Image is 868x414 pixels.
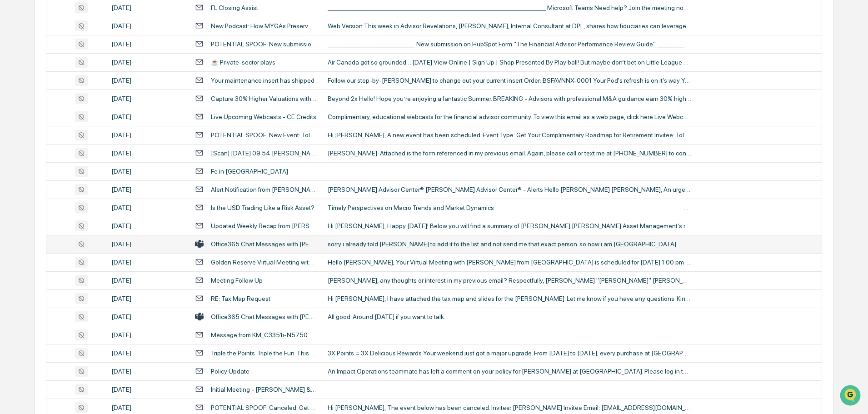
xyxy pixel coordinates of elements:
div: An Impact Operations teammate has left a comment on your policy for [PERSON_NAME] at [GEOGRAPHIC_... [328,368,691,375]
div: Capture 30% Higher Valuations with Expert M&A Guidance [211,95,317,102]
div: 🗄️ [66,115,73,123]
div: [DATE] [111,168,184,175]
div: FL Closing Assist [211,4,258,11]
div: [DATE] [111,22,184,30]
div: Initial Meeting - [PERSON_NAME] & [PERSON_NAME] [211,386,317,393]
div: POTENTIAL SPOOF: New submission on HubSpot Form "The Financial Advisor Performance Review Guide" [211,40,317,48]
div: 3X Points = 3X Delicious Rewards Your weekend just got a major upgrade. From [DATE] to [DATE], ev... [328,349,691,357]
div: [DATE] [111,259,184,266]
div: [DATE] [111,349,184,357]
img: 1746055101610-c473b297-6a78-478c-a979-82029cc54cd1 [9,70,25,86]
div: Web Version This week in Advisor Revelations, [PERSON_NAME], Internal Consultant at DPL, shares h... [328,22,691,30]
div: [DATE] [111,295,184,302]
div: Hi [PERSON_NAME], The event below has been canceled. Invitee: [PERSON_NAME] Invitee Email: [EMAIL... [328,404,691,411]
div: Updated Weekly Recap from [PERSON_NAME] [PERSON_NAME] Asset Management [211,222,317,229]
div: [DATE] [111,204,184,211]
div: Office365 Chat Messages with [PERSON_NAME], [PERSON_NAME] on [DATE] [211,313,317,320]
div: Is the USD Trading Like a Risk Asset? [211,204,314,211]
div: ________________________________________________________________________________ Microsoft Teams ... [328,4,691,11]
div: ________________________________ New submission on HubSpot Form "The Financial Advisor Performanc... [328,40,691,48]
div: We're available if you need us! [31,79,115,86]
a: 🔎Data Lookup [5,128,61,145]
div: [DATE] [111,4,184,11]
div: Message from KM_C3351i-N5750 [211,331,308,339]
div: Fe in [GEOGRAPHIC_DATA] [211,168,288,175]
div: Triple the Points. Triple the Fun. This Weekend Only! ✨ [211,349,317,357]
button: Start new chat [155,72,165,83]
input: Clear [24,41,150,51]
div: Office365 Chat Messages with [PERSON_NAME], [PERSON_NAME] on [DATE] [211,240,317,248]
div: [DATE] [111,186,184,193]
div: [DATE] [111,150,184,157]
div: POTENTIAL SPOOF: Canceled: Get Your Complimentary Roadmap for Retirement with [PERSON_NAME] on [D... [211,404,317,411]
a: Powered byPylon [64,154,110,161]
div: Beyond 2x Hello! Hope you’re enjoying a fantastic Summer. BREAKING - Advisors with professional M... [328,95,691,102]
div: Live Upcoming Webcasts - CE Credits [211,113,316,120]
a: 🖐️Preclearance [5,111,62,127]
span: Attestations [75,115,113,124]
div: Meeting Follow Up [211,277,263,284]
div: Air Canada got so grounded… [DATE] View Online | Sign Up | Shop Presented By Play ball! But maybe... [328,59,691,66]
div: [Scan] [DATE] 09:54 [PERSON_NAME] DAJ AUTHORITY [211,150,317,157]
div: Start new chat [31,70,149,79]
div: [DATE] [111,386,184,393]
div: All good. Around [DATE] if you want to talk. [328,313,691,320]
div: Follow our step-by-[PERSON_NAME] to change out your current insert Order: BSFAVNNX-0001 Your Pod'... [328,77,691,84]
div: Hello [PERSON_NAME], Your Virtual Meeting with [PERSON_NAME] from [GEOGRAPHIC_DATA] is scheduled ... [328,259,691,266]
div: [PERSON_NAME] Advisor Center® [PERSON_NAME] Advisor Center® - Alerts Hello [PERSON_NAME] [PERSON_... [328,186,691,193]
div: Hi [PERSON_NAME], I have attached the tax map and slides for the [PERSON_NAME]. Let me know if yo... [328,295,691,302]
div: sorry i already told [PERSON_NAME] to add it to the list and not send me that exact person. so no... [328,240,691,248]
div: [DATE] [111,40,184,48]
iframe: Open customer support [839,384,863,409]
div: Hi [PERSON_NAME], Happy [DATE]! Below you will find a summary of [PERSON_NAME] [PERSON_NAME] Asse... [328,222,691,229]
div: [DATE] [111,222,184,229]
div: POTENTIAL SPOOF: New Event: Tolga Tosali - 01:30pm [DATE] - Get Your Complimentary Roadmap for Re... [211,131,317,139]
div: [DATE] [111,313,184,320]
div: RE: Tax Map Request [211,295,270,302]
div: [DATE] [111,331,184,339]
div: [DATE] [111,95,184,102]
div: 🔎 [9,133,16,140]
span: Preclearance [18,115,59,124]
div: [DATE] [111,240,184,248]
div: Hi [PERSON_NAME], A new event has been scheduled. Event Type: Get Your Complimentary Roadmap for ... [328,131,691,139]
div: [DATE] [111,277,184,284]
div: Golden Reserve Virtual Meeting with [PERSON_NAME] [211,259,317,266]
div: [DATE] [111,77,184,84]
div: Your maintenance insert has shipped [211,77,314,84]
div: [DATE] [111,113,184,120]
div: ☕ Private-sector plays [211,59,275,66]
a: 🗄️Attestations [62,111,116,127]
div: [DATE] [111,59,184,66]
div: Alert Notification from [PERSON_NAME] Advisor Services [211,186,317,193]
span: Pylon [90,154,110,161]
div: [PERSON_NAME], any thoughts or interest in my previous email? Respectfully, [PERSON_NAME] "[PERSO... [328,277,691,284]
div: [PERSON_NAME]: Attached is the form referenced in my previous email. Again, please call or text m... [328,150,691,157]
div: [DATE] [111,131,184,139]
div: [DATE] [111,368,184,375]
div: New Podcast: How MYGAs Preserve and Protect Retirement Portfolios [211,22,317,30]
div: Timely Perspectives on Macro Trends and Market Dynamics ‍͏ ͏ ‍͏ ͏ ‍͏ ͏ ‍͏ ͏ ‍͏ ͏ ‍͏ ͏ ‍͏ ͏ ‍͏ ͏ ‍... [328,204,691,211]
div: Policy Update [211,368,249,375]
span: Data Lookup [18,132,57,141]
div: [DATE] [111,404,184,411]
div: Complimentary, educational webcasts for the financial advisor community. To view this email as a ... [328,113,691,120]
div: 🖐️ [9,115,16,123]
p: How can we help? [9,19,165,34]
